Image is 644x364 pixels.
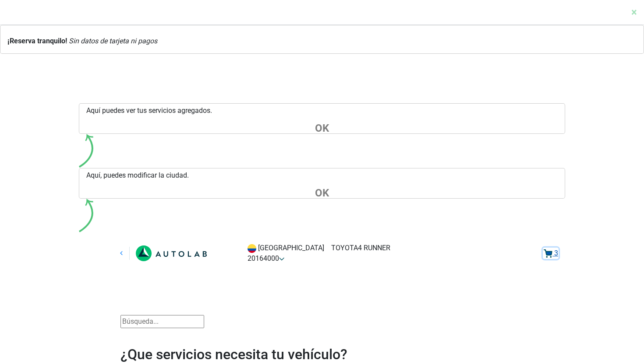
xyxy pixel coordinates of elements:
[331,244,358,252] span: TOYOTA
[120,249,123,257] a: Ir al paso anterior
[248,244,256,253] img: Flag of COLOMBIA
[248,254,263,262] span: 2016
[79,123,565,133] button: Close
[258,244,324,252] span: [GEOGRAPHIC_DATA]
[86,170,565,181] p: Aquí, puedes modificar la ciudad.
[263,254,279,262] span: 4000
[69,37,157,45] i: Sin datos de tarjeta ni pagos
[120,346,524,363] h2: ¿Que servicios necesita tu vehículo?
[79,188,565,198] button: Close
[7,37,67,45] b: ¡Reserva tranquilo!
[554,249,558,257] span: 3
[631,6,637,18] span: ×
[86,105,565,116] p: Aquí puedes ver tus servicios agregados.
[358,244,390,252] span: 4 RUNNER
[543,248,559,259] button: 3
[120,315,204,328] input: Búsqueda...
